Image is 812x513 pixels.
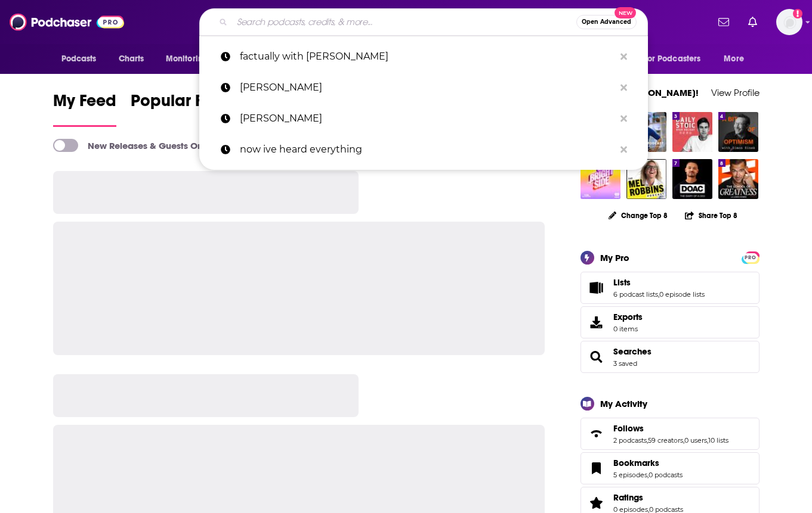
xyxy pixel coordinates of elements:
[613,346,652,357] a: Searches
[718,112,758,152] img: A Bit of Optimism
[647,436,648,444] span: ,
[581,452,759,484] span: Bookmarks
[199,41,648,72] a: factually with [PERSON_NAME]
[601,208,675,223] button: Change Top 8
[53,48,112,70] button: open menu
[199,134,648,165] a: now ive heard everything
[649,471,683,479] a: 0 podcasts
[581,306,759,338] a: Exports
[585,279,609,296] a: Lists
[672,112,712,152] img: The Daily Stoic
[636,48,718,70] button: open menu
[613,458,683,468] a: Bookmarks
[683,436,684,444] span: ,
[708,436,728,444] a: 10 lists
[644,51,701,67] span: For Podcasters
[581,341,759,373] span: Searches
[10,11,124,33] img: Podchaser - Follow, Share and Rate Podcasts
[613,458,659,468] span: Bookmarks
[576,15,637,29] button: Open AdvancedNew
[585,495,609,511] a: Ratings
[613,312,643,322] span: Exports
[718,159,758,199] img: The School of Greatness
[131,91,232,118] span: Popular Feed
[659,290,705,299] a: 0 episode lists
[199,72,648,103] a: [PERSON_NAME]
[240,103,615,134] p: emma grede
[199,103,648,134] a: [PERSON_NAME]
[715,48,759,70] button: open menu
[672,159,712,199] img: The Diary Of A CEO with Steven Bartlett
[613,423,644,434] span: Follows
[613,325,643,333] span: 0 items
[600,252,629,263] div: My Pro
[743,12,762,32] a: Show notifications dropdown
[776,9,802,35] button: Show profile menu
[613,471,647,479] a: 5 episodes
[240,72,615,103] p: hasan minjah
[613,277,705,288] a: Lists
[626,159,666,199] img: The Mel Robbins Podcast
[613,492,683,503] a: Ratings
[199,8,648,36] div: Search podcasts, credits, & more...
[615,7,636,18] span: New
[776,9,802,35] span: Logged in as hmill
[613,277,631,288] span: Lists
[119,51,144,67] span: Charts
[648,436,683,444] a: 59 creators
[585,314,609,331] span: Exports
[585,425,609,442] a: Follows
[240,41,615,72] p: factually with adam conover
[581,159,620,199] img: The Bright Side: A Hello Sunshine Podcast
[585,460,609,477] a: Bookmarks
[53,91,116,118] span: My Feed
[53,139,210,152] a: New Releases & Guests Only
[600,398,647,409] div: My Activity
[743,253,758,262] span: PRO
[647,471,649,479] span: ,
[684,204,738,227] button: Share Top 8
[166,51,208,67] span: Monitoring
[743,252,758,261] a: PRO
[581,272,759,304] span: Lists
[707,436,708,444] span: ,
[585,349,609,365] a: Searches
[711,87,759,98] a: View Profile
[61,51,97,67] span: Podcasts
[658,290,659,299] span: ,
[53,91,116,127] a: My Feed
[613,423,728,434] a: Follows
[724,51,744,67] span: More
[714,12,734,32] a: Show notifications dropdown
[581,418,759,450] span: Follows
[793,9,802,18] svg: Add a profile image
[131,91,232,127] a: Popular Feed
[613,436,647,444] a: 2 podcasts
[111,48,152,70] a: Charts
[240,134,615,165] p: now ive heard everything
[613,290,658,299] a: 6 podcast lists
[613,492,643,503] span: Ratings
[158,48,224,70] button: open menu
[613,359,637,368] a: 3 saved
[684,436,707,444] a: 0 users
[232,13,576,32] input: Search podcasts, credits, & more...
[582,19,631,25] span: Open Advanced
[776,9,802,35] img: User Profile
